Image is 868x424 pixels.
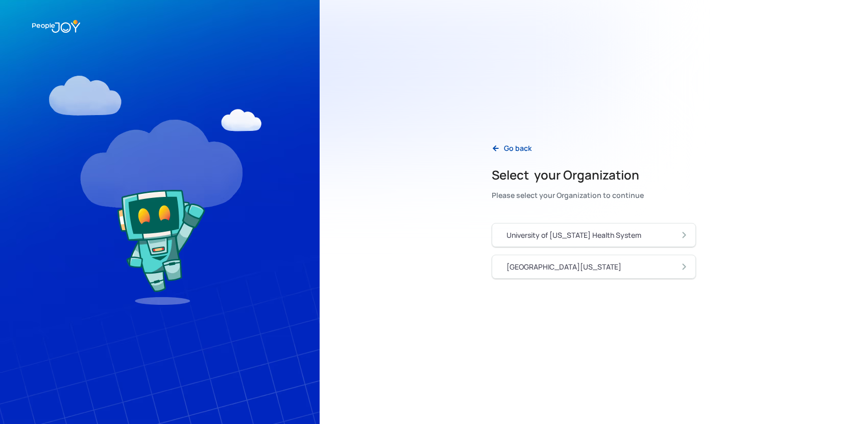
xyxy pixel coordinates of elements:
[484,138,540,159] a: Go back
[492,188,644,203] div: Please select your Organization to continue
[492,223,696,247] a: University of [US_STATE] Health System
[507,230,641,240] div: University of [US_STATE] Health System
[504,143,532,153] div: Go back
[492,255,696,279] a: [GEOGRAPHIC_DATA][US_STATE]
[507,262,621,272] div: [GEOGRAPHIC_DATA][US_STATE]
[492,167,644,183] h2: Select your Organization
